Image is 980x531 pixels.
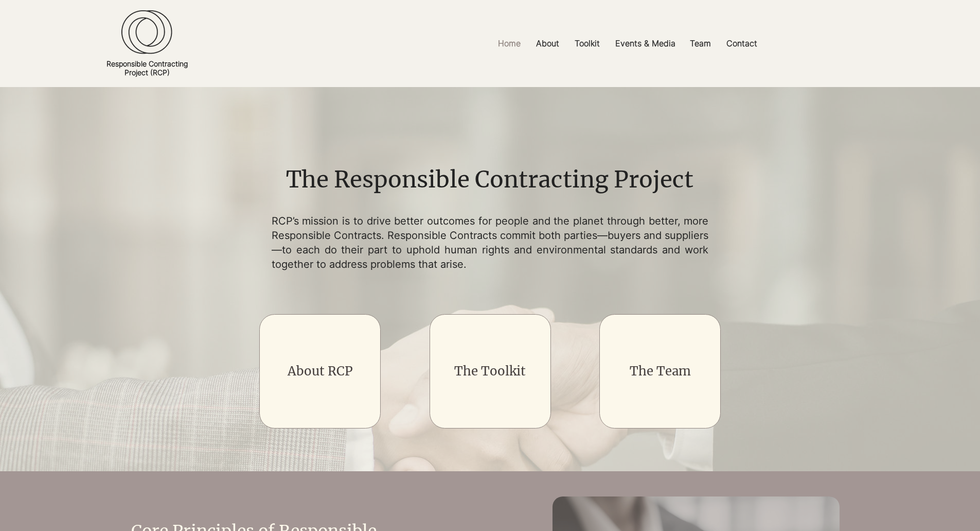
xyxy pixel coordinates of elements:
a: Team [682,32,719,55]
p: Events & Media [610,32,681,55]
a: About [528,32,567,55]
p: Home [493,32,526,55]
a: Contact [719,32,765,55]
p: Team [685,32,716,55]
a: Home [490,32,528,55]
a: Events & Media [608,32,682,55]
a: The Toolkit [454,363,526,379]
a: The Team [630,363,691,379]
nav: Site [366,32,888,55]
p: Toolkit [569,32,605,55]
a: About RCP [288,363,353,379]
h1: The Responsible Contracting Project [233,164,747,196]
p: RCP’s mission is to drive better outcomes for people and the planet through better, more Responsi... [272,214,709,271]
p: Contact [721,32,762,55]
a: Responsible ContractingProject (RCP) [106,59,188,77]
a: Toolkit [567,32,608,55]
p: About [531,32,564,55]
